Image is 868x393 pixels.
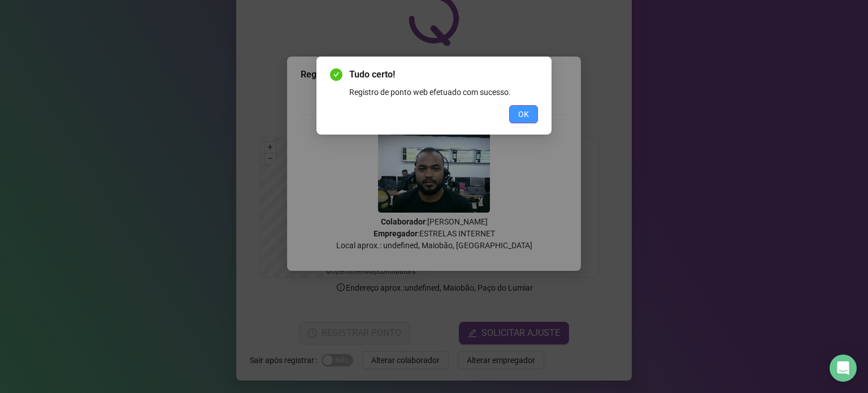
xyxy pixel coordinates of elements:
[349,86,538,98] div: Registro de ponto web efetuado com sucesso.
[830,355,857,382] div: Open Intercom Messenger
[518,108,529,120] span: OK
[349,68,538,81] span: Tudo certo!
[330,68,342,81] span: check-circle
[509,105,538,123] button: OK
